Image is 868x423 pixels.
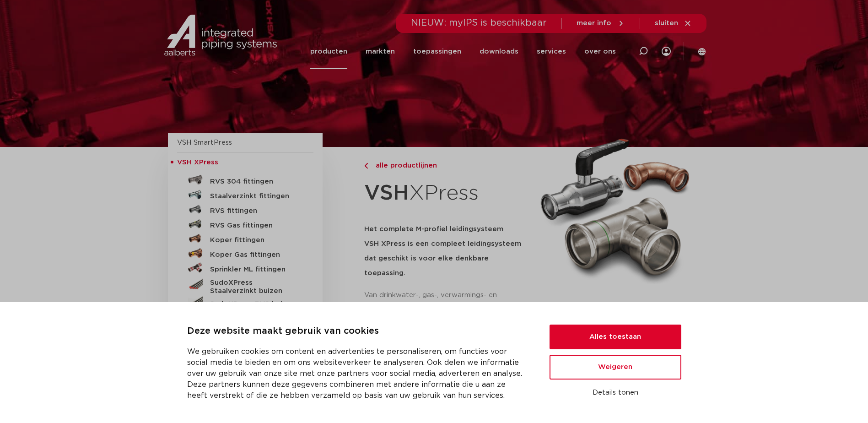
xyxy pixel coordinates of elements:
nav: Menu [310,34,616,69]
a: RVS 304 fittingen [177,173,313,187]
a: Koper fittingen [177,231,313,246]
a: RVS Gas fittingen [177,217,313,231]
h5: Koper Gas fittingen [210,251,301,259]
button: Alles toestaan [550,325,681,349]
a: Koper Gas fittingen [177,246,313,260]
h5: RVS fittingen [210,207,301,215]
a: over ons [584,34,616,69]
a: VSH SmartPress [177,139,232,146]
a: downloads [480,34,518,69]
a: sluiten [655,19,692,27]
p: Deze website maakt gebruik van cookies [187,324,528,339]
h1: XPress [364,176,530,211]
a: services [537,34,566,69]
h5: Koper fittingen [210,236,301,244]
button: Weigeren [550,355,681,380]
h5: Het complete M-profiel leidingsysteem VSH XPress is een compleet leidingsysteem dat geschikt is v... [364,222,530,281]
span: VSH XPress [177,159,218,166]
div: my IPS [662,41,671,61]
a: SudoXPress RVS buizen [177,295,313,310]
strong: VSH [364,183,409,204]
a: meer info [577,19,625,27]
a: RVS fittingen [177,202,313,217]
h5: RVS 304 fittingen [210,178,301,186]
a: Sprinkler ML fittingen [177,260,313,275]
span: alle productlijnen [370,162,437,169]
a: alle productlijnen [364,160,530,171]
span: meer info [577,20,611,27]
a: markten [366,34,395,69]
h5: SudoXPress RVS buizen [210,300,301,309]
a: producten [310,34,347,69]
img: chevron-right.svg [364,163,368,169]
h5: RVS Gas fittingen [210,222,301,230]
button: Details tonen [550,385,681,401]
p: We gebruiken cookies om content en advertenties te personaliseren, om functies voor social media ... [187,346,528,401]
a: Staalverzinkt fittingen [177,187,313,202]
a: SudoXPress Staalverzinkt buizen [177,275,313,295]
span: sluiten [655,20,678,27]
h5: SudoXPress Staalverzinkt buizen [210,279,301,295]
span: NIEUW: myIPS is beschikbaar [411,18,547,27]
h5: Staalverzinkt fittingen [210,192,301,201]
a: toepassingen [413,34,461,69]
p: Van drinkwater-, gas-, verwarmings- en solarinstallaties tot sprinklersystemen. Het assortiment b... [364,288,530,332]
h5: Sprinkler ML fittingen [210,266,301,274]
